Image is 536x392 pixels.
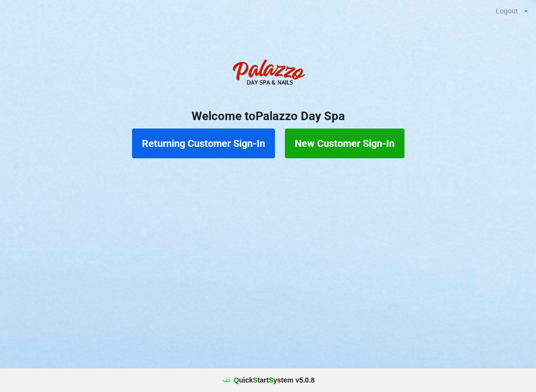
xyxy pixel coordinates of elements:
[132,129,275,158] button: Returning Customer Sign-In
[234,375,315,385] b: uick tart ystem v 5.0.8
[268,376,273,384] span: S
[253,376,258,384] span: S
[228,54,308,94] img: PalazzoDaySpaNails-Logo.png
[285,129,404,158] button: New Customer Sign-In
[221,375,231,385] img: favicon.ico
[234,376,239,384] span: Q
[496,7,518,14] div: Logout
